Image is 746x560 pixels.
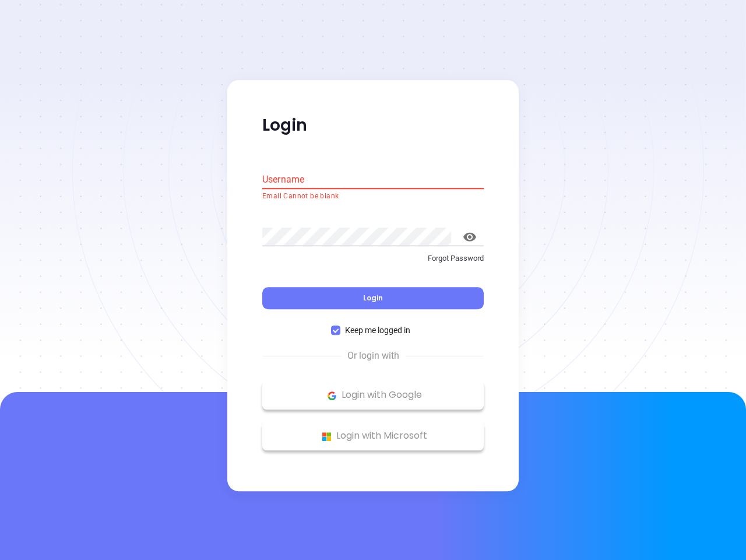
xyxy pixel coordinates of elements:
span: Keep me logged in [340,324,415,337]
button: Google Logo Login with Google [262,381,484,410]
img: Google Logo [325,388,339,403]
span: Or login with [342,349,405,363]
button: toggle password visibility [456,223,484,251]
button: Microsoft Logo Login with Microsoft [262,422,484,451]
span: Login [363,293,383,303]
a: Forgot Password [262,253,484,274]
img: Microsoft Logo [319,429,334,444]
p: Login with Google [268,387,478,404]
p: Login with Microsoft [268,428,478,445]
p: Login [262,115,484,136]
p: Email Cannot be blank [262,191,484,202]
button: Login [262,288,484,310]
p: Forgot Password [262,253,484,264]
